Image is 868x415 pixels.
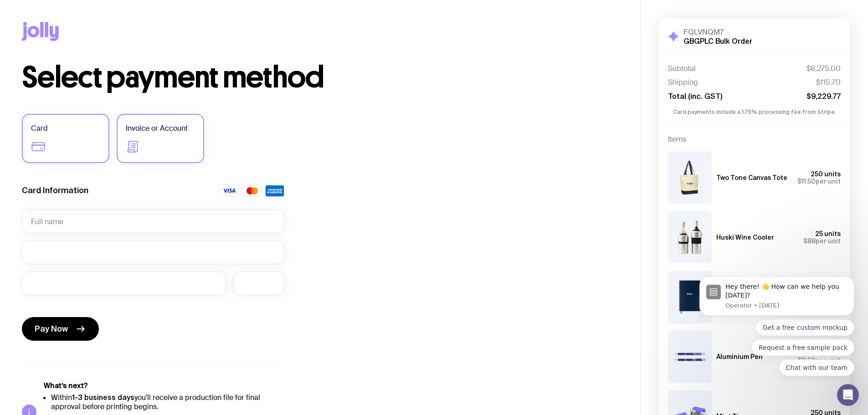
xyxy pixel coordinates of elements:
[716,174,787,181] h3: Two Tone Canvas Tote
[797,178,841,185] span: per unit
[668,108,841,116] p: Card payments include a 1.75% processing fee from Stripe.
[22,185,88,196] label: Card Information
[716,234,774,241] h3: Huski Wine Cooler
[816,78,841,87] span: $115.70
[668,135,841,144] h4: Items
[668,78,698,87] span: Shipping
[806,92,841,101] span: $9,229.77
[686,268,868,381] iframe: Intercom notifications message
[668,92,722,101] span: Total (inc. GST)
[803,237,816,245] span: $88
[31,248,275,256] iframe: Secure card number input frame
[683,36,752,46] h2: GBGPLC Bulk Order
[242,279,275,287] iframe: Secure CVC input frame
[44,381,284,390] h5: What’s next?
[31,123,48,134] span: Card
[683,27,752,36] h3: FQLVNQM7
[837,384,859,406] iframe: Intercom live chat
[51,393,284,411] li: Within you'll receive a production file for final approval before printing begins.
[811,170,841,178] span: 250 units
[22,317,99,341] button: Pay Now
[72,393,134,401] strong: 1-3 business days
[803,237,841,245] span: per unit
[668,64,696,73] span: Subtotal
[126,123,188,134] span: Invoice or Account
[22,63,618,92] h1: Select payment method
[22,210,284,233] input: Full name
[806,64,841,73] span: $8,275.00
[31,279,217,287] iframe: Secure expiration date input frame
[797,178,816,185] span: $11.50
[815,230,841,237] span: 25 units
[35,323,68,334] span: Pay Now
